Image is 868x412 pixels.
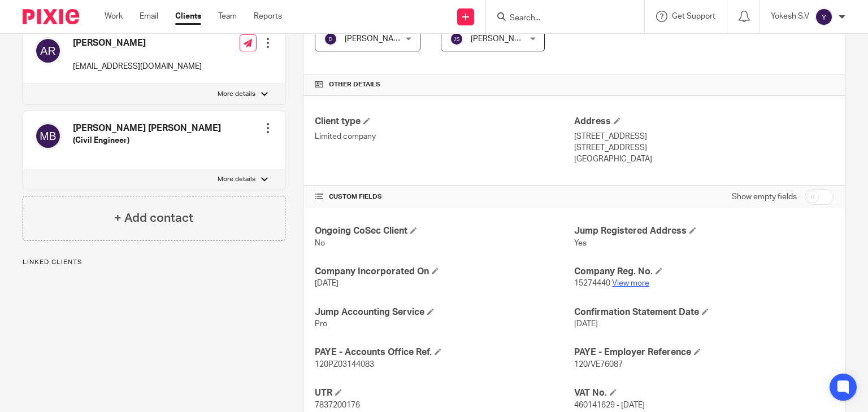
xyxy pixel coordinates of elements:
h4: Confirmation Statement Date [574,306,834,318]
span: Pro [315,320,327,328]
p: Limited company [315,131,574,142]
h4: PAYE - Accounts Office Ref. [315,347,574,358]
span: 15274440 [574,279,610,287]
label: Show empty fields [732,191,797,203]
a: Email [140,11,158,22]
img: svg%3E [324,32,337,46]
p: [STREET_ADDRESS] [574,142,834,154]
h4: CUSTOM FIELDS [315,192,574,201]
h4: + Add contact [114,209,193,227]
span: Other details [329,80,380,89]
h4: PAYE - Employer Reference [574,347,834,358]
h4: Ongoing CoSec Client [315,225,574,237]
a: Work [105,11,123,22]
span: Get Support [672,12,715,20]
h4: Address [574,116,834,128]
p: More details [218,175,255,184]
img: svg%3E [34,37,62,64]
span: 120/VE76087 [574,361,623,369]
a: Reports [254,11,282,22]
p: More details [218,90,255,99]
input: Search [509,14,610,24]
h4: Company Reg. No. [574,266,834,278]
span: 120PZ03144083 [315,361,374,369]
h4: Jump Accounting Service [315,306,574,318]
img: svg%3E [34,122,62,150]
span: [DATE] [574,320,598,328]
span: No [315,239,325,247]
p: [EMAIL_ADDRESS][DOMAIN_NAME] [73,61,202,72]
span: [DATE] [315,279,338,287]
h4: Client type [315,116,574,128]
h4: Company Incorporated On [315,266,574,278]
h5: (Civil Engineer) [73,135,221,146]
p: [GEOGRAPHIC_DATA] [574,154,834,165]
p: Linked clients [23,258,285,267]
img: Pixie [23,9,79,24]
span: Yes [574,239,587,247]
img: svg%3E [450,32,463,46]
span: 460141629 - [DATE] [574,401,645,409]
span: 7837200176 [315,401,360,409]
span: [PERSON_NAME] S T [345,35,420,43]
a: Team [218,11,237,22]
h4: [PERSON_NAME] [PERSON_NAME] [73,122,221,134]
p: [STREET_ADDRESS] [574,131,834,142]
h4: Jump Registered Address [574,225,834,237]
h4: UTR [315,387,574,399]
p: Yokesh S.V [771,11,809,22]
h4: [PERSON_NAME] [73,37,202,49]
a: View more [612,279,649,287]
span: [PERSON_NAME] [471,35,533,43]
img: svg%3E [815,8,833,26]
a: Clients [175,11,201,22]
h4: VAT No. [574,387,834,399]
